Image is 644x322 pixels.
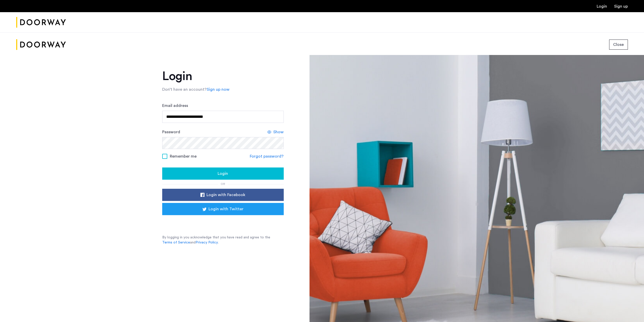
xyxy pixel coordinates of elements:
[196,240,218,245] a: Privacy Policy
[16,13,66,32] a: Cazamio Logo
[162,70,284,82] h1: Login
[162,87,207,91] span: Don’t have an account?
[162,129,180,135] label: Password
[162,189,284,201] button: button
[613,42,624,48] span: Close
[221,182,225,185] span: or
[609,40,628,50] button: button
[162,167,284,180] button: button
[170,217,276,228] iframe: Sign in with Google Button
[16,35,66,54] img: logo
[207,86,230,92] a: Sign up now
[16,13,66,32] img: logo
[597,4,607,8] a: Login
[250,153,284,159] a: Forgot password?
[209,206,243,212] span: Login with Twitter
[218,171,228,177] span: Login
[162,203,284,215] button: button
[206,192,245,198] span: Login with Facebook
[162,235,284,245] p: By logging in you acknowledge that you have read and agree to the and .
[162,240,190,245] a: Terms of Service
[170,153,197,159] span: Remember me
[162,103,188,109] label: Email address
[614,4,628,8] a: Registration
[273,129,284,135] span: Show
